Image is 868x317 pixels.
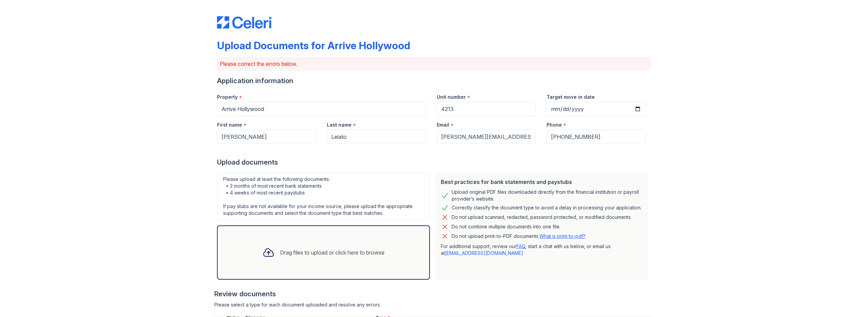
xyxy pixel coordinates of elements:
[217,16,271,29] img: CE_Logo_Blue-a8612792a0a2168367f1c8372b55b34899dd931a85d93a1a3d3e32e68fde9ad4.png
[327,122,352,128] label: Last name
[217,76,651,86] div: Application information
[539,233,586,239] a: What is print-to-pdf?
[516,243,525,249] a: FAQ
[452,213,632,221] div: Do not upload scanned, redacted, password protected, or modified documents.
[437,94,466,100] label: Unit number
[214,289,651,299] div: Review documents
[217,122,242,128] label: First name
[452,189,643,202] div: Upload original PDF files downloaded directly from the financial institution or payroll provider’...
[217,157,651,167] div: Upload documents
[217,172,430,220] div: Please upload at least the following documents: • 3 months of most recent bank statements • 4 wee...
[547,94,595,100] label: Target move in date
[445,250,523,256] a: [EMAIL_ADDRESS][DOMAIN_NAME]
[441,178,643,186] div: Best practices for bank statements and paystubs
[214,301,651,308] div: Please select a type for each document uploaded and resolve any errors.
[217,39,410,52] div: Upload Documents for Arrive Hollywood
[547,122,562,128] label: Phone
[452,204,642,212] div: Correctly classify the document type to avoid a delay in processing your application.
[437,122,449,128] label: Email
[452,223,560,231] div: Do not combine multiple documents into one file.
[220,60,648,68] p: Please correct the errors below.
[280,248,384,257] div: Drag files to upload or click here to browse
[452,233,586,240] p: Do not upload print-to-PDF documents.
[217,94,238,100] label: Property
[441,243,643,257] p: For additional support, review our , start a chat with us below, or email us at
